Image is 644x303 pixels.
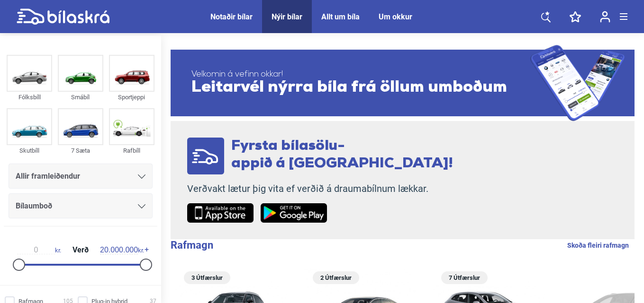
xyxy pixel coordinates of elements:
[7,145,52,156] div: Skutbíll
[567,239,629,251] a: Skoða fleiri rafmagn
[171,239,213,251] b: Rafmagn
[17,246,61,254] span: kr.
[7,92,52,103] div: Fólksbíll
[189,271,226,284] span: 3 Útfærslur
[191,70,530,79] span: Velkomin á vefinn okkar!
[210,12,253,21] a: Notaðir bílar
[446,271,483,284] span: 7 Útfærslur
[317,271,354,284] span: 2 Útfærslur
[321,12,360,21] a: Allt um bíla
[58,92,103,103] div: Smábíl
[187,183,453,195] p: Verðvakt lætur þig vita ef verðið á draumabílnum lækkar.
[100,246,144,254] span: kr.
[70,246,91,254] span: Verð
[109,145,154,156] div: Rafbíll
[58,145,103,156] div: 7 Sæta
[379,12,412,21] a: Um okkur
[600,11,610,23] img: user-login.svg
[231,139,453,171] span: Fyrsta bílasölu- appið á [GEOGRAPHIC_DATA]!
[272,12,302,21] a: Nýir bílar
[191,79,530,96] span: Leitarvél nýrra bíla frá öllum umboðum
[171,45,635,121] a: Velkomin á vefinn okkar!Leitarvél nýrra bíla frá öllum umboðum
[109,92,154,103] div: Sportjeppi
[16,199,52,213] span: Bílaumboð
[16,170,80,183] span: Allir framleiðendur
